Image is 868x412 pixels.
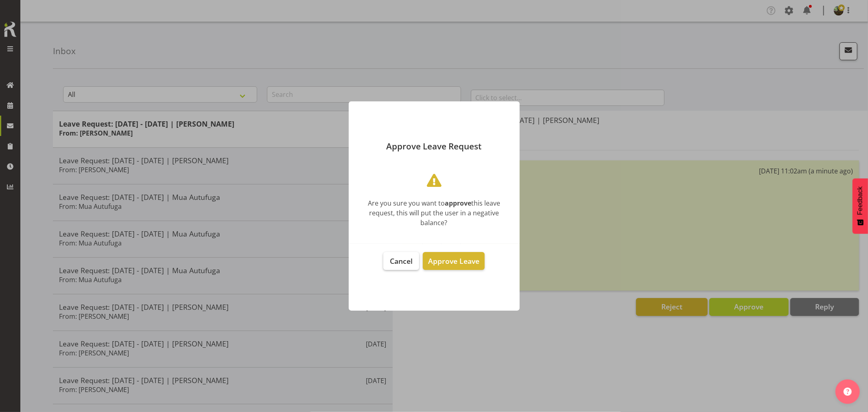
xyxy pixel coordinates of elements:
div: Are you sure you want to this leave request, this will put the user in a negative balance? [361,198,507,228]
span: Feedback [857,186,864,215]
b: approve [445,199,471,208]
button: Approve Leave [423,252,485,270]
img: help-xxl-2.png [844,388,852,396]
span: Cancel [390,256,413,266]
button: Feedback - Show survey [853,178,868,234]
button: Cancel [383,252,419,270]
p: Approve Leave Request [357,142,512,151]
span: Approve Leave [428,256,479,266]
